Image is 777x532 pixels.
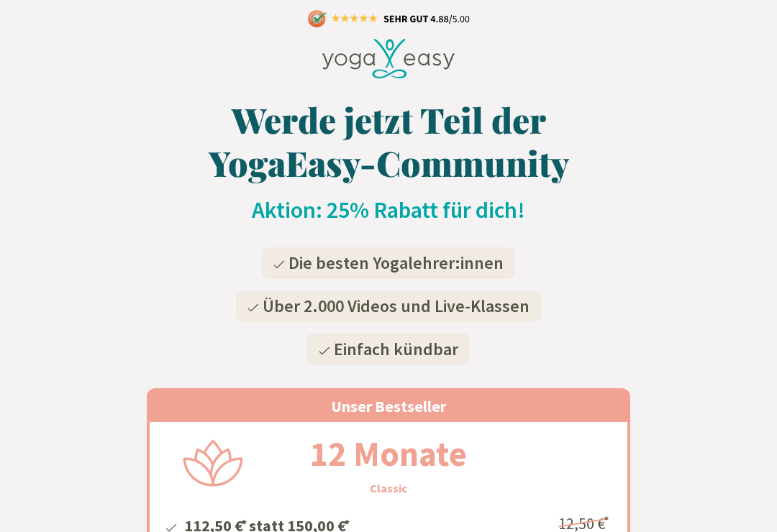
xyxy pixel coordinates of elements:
[370,480,407,497] h3: Classic
[147,98,630,184] h1: Werde jetzt Teil der YogaEasy-Community
[276,428,501,480] h2: 12 Monate
[334,338,458,360] span: Einfach kündbar
[288,252,504,274] span: Die besten Yogalehrer:innen
[263,295,530,317] span: Über 2.000 Videos und Live-Klassen
[331,396,446,416] span: Unser Bestseller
